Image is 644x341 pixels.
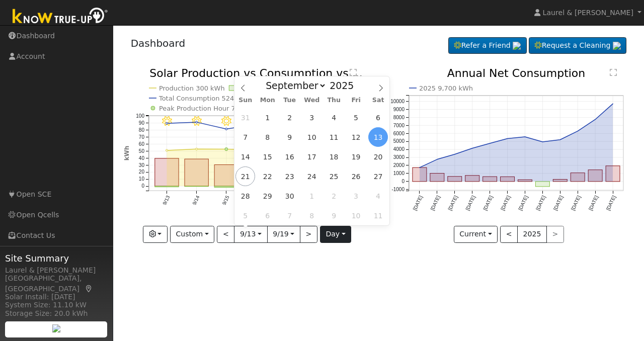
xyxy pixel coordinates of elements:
rect: onclick="" [483,177,497,182]
text: [DATE] [517,195,529,211]
rect: onclick="" [606,166,620,182]
span: October 7, 2025 [280,206,299,225]
img: retrieve [513,42,521,50]
span: September 8, 2025 [258,127,277,147]
rect: onclick="" [154,186,178,187]
span: September 9, 2025 [280,127,299,147]
span: September 17, 2025 [302,147,321,166]
span: Site Summary [5,251,108,265]
circle: onclick="" [419,166,421,168]
text: 9/14 [191,195,200,206]
input: Year [327,80,363,91]
i: 9/14 - Clear [192,116,202,126]
span: Thu [323,97,345,104]
text: 100 [136,113,144,119]
span: September 21, 2025 [235,166,255,186]
span: October 3, 2025 [346,186,366,206]
span: September 23, 2025 [280,166,299,186]
span: September 12, 2025 [346,127,366,147]
span: September 30, 2025 [280,186,299,206]
text: kWh [123,146,130,161]
div: Solar Install: [DATE] [5,292,108,302]
span: September 4, 2025 [324,108,344,127]
text: 9/13 [162,195,171,206]
circle: onclick="" [195,148,197,150]
text: [DATE] [482,195,494,211]
span: September 27, 2025 [368,166,388,186]
text: 70 [138,134,144,140]
button: < [217,226,234,243]
text: Annual Net Consumption [447,67,586,79]
span: October 6, 2025 [258,206,277,225]
circle: onclick="" [612,103,614,105]
span: September 19, 2025 [346,147,366,166]
text: 20 [138,169,144,175]
div: Storage Size: 20.0 kWh [5,308,108,319]
text: 4000 [393,147,405,152]
span: Wed [301,97,323,104]
span: October 1, 2025 [302,186,321,206]
a: Refer a Friend [448,37,527,54]
rect: onclick="" [154,158,178,186]
text: 7000 [393,123,405,128]
div: System Size: 11.10 kW [5,300,108,310]
span: September 13, 2025 [368,127,388,147]
text:  [610,68,617,76]
span: Mon [257,97,279,104]
text: -1000 [391,187,405,192]
span: September 24, 2025 [302,166,321,186]
span: September 5, 2025 [346,108,366,127]
span: October 10, 2025 [346,206,366,225]
circle: onclick="" [471,147,473,149]
text: 5000 [393,139,405,144]
text: 40 [138,155,144,161]
a: Map [85,285,94,293]
text: 10000 [390,99,405,104]
text: 50 [138,148,144,154]
text: [DATE] [588,195,599,211]
rect: onclick="" [501,177,515,182]
span: September 25, 2025 [324,166,344,186]
button: 9/19 [267,226,300,243]
span: September 11, 2025 [324,127,344,147]
button: 2025 [517,226,547,243]
text: 9/15 [221,195,230,206]
img: retrieve [613,42,621,50]
span: September 28, 2025 [235,186,255,206]
a: Dashboard [131,37,186,49]
span: September 14, 2025 [235,147,255,166]
rect: onclick="" [185,159,208,186]
text: 9000 [393,107,405,112]
span: September 7, 2025 [235,127,255,147]
circle: onclick="" [195,121,197,123]
span: September 18, 2025 [324,147,344,166]
rect: onclick="" [214,186,238,187]
a: Request a Cleaning [529,37,626,54]
span: October 8, 2025 [302,206,321,225]
text: 60 [138,141,144,147]
span: Sat [367,97,389,104]
rect: onclick="" [518,180,532,182]
select: Month [261,79,327,92]
i: 9/13 - Clear [162,116,172,126]
span: September 16, 2025 [280,147,299,166]
text: [DATE] [500,195,511,211]
text: 6000 [393,131,405,136]
text: 8000 [393,115,405,120]
text: 30 [138,162,144,168]
span: September 29, 2025 [258,186,277,206]
button: < [500,226,518,243]
span: October 9, 2025 [324,206,344,225]
text: Solar Production vs Consumption vs ... [149,67,363,79]
circle: onclick="" [454,153,456,155]
span: October 4, 2025 [368,186,388,206]
rect: onclick="" [571,173,585,182]
rect: onclick="" [536,182,550,187]
span: Fri [345,97,367,104]
text: [DATE] [430,195,441,211]
text: [DATE] [465,195,476,211]
button: day [320,226,351,243]
circle: onclick="" [436,158,438,160]
i: 9/15 - Clear [221,116,231,126]
span: September 26, 2025 [346,166,366,186]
